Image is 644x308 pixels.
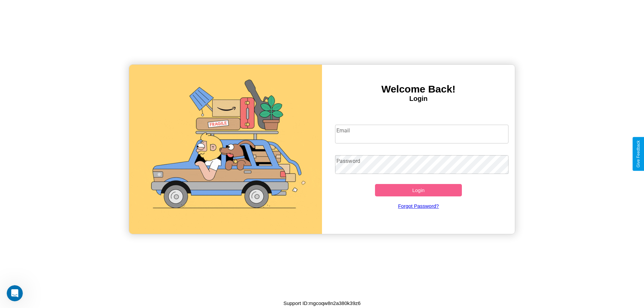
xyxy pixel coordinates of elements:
iframe: Intercom live chat [7,285,23,301]
p: Support ID: mgcoqw8n2a380k39z6 [283,299,361,308]
img: gif [129,65,322,234]
h4: Login [322,95,515,103]
div: Give Feedback [636,140,641,168]
button: Login [375,184,462,196]
a: Forgot Password? [332,196,505,215]
h3: Welcome Back! [322,83,515,95]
